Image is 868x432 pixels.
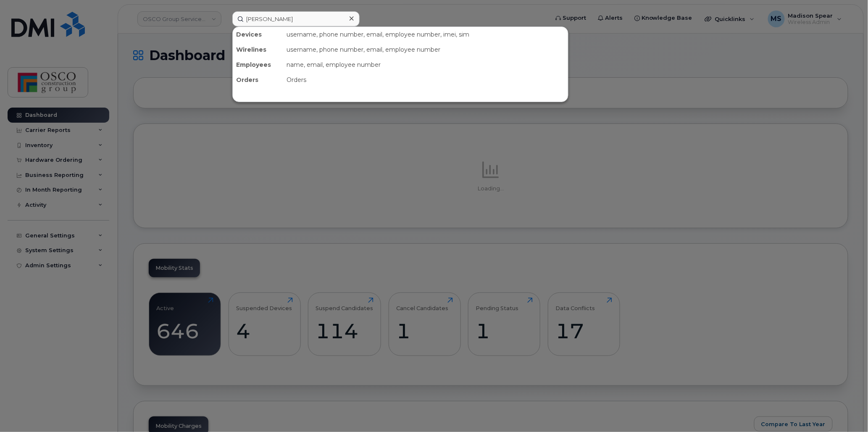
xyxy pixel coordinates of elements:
div: username, phone number, email, employee number [283,42,568,57]
div: Employees [233,57,283,72]
div: Orders [233,72,283,87]
div: Orders [283,72,568,87]
div: username, phone number, email, employee number, imei, sim [283,27,568,42]
div: Wirelines [233,42,283,57]
div: Devices [233,27,283,42]
div: name, email, employee number [283,57,568,72]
